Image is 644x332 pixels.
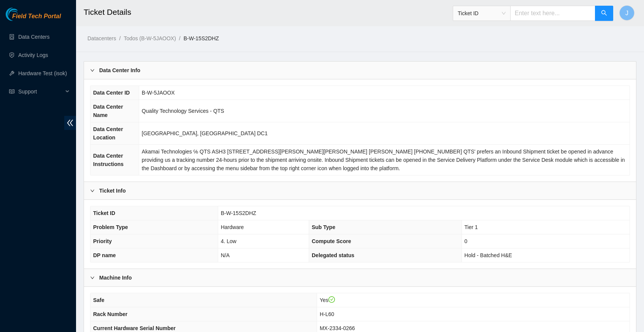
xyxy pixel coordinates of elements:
[465,252,512,258] span: Hold - Batched H&E
[179,35,181,41] span: /
[18,52,48,58] a: Activity Logs
[142,149,625,171] span: Akamai Technologies ℅ QTS ASH3 [STREET_ADDRESS][PERSON_NAME][PERSON_NAME] [PERSON_NAME] [PHONE_NU...
[99,66,140,74] b: Data Center Info
[142,90,175,96] span: B-W-5JAOOX
[18,34,49,40] a: Data Centers
[221,252,230,258] span: N/A
[119,35,121,41] span: /
[142,130,268,136] span: [GEOGRAPHIC_DATA], [GEOGRAPHIC_DATA] DC1
[312,238,351,244] span: Compute Score
[6,14,61,24] a: Akamai TechnologiesField Tech Portal
[12,13,61,20] span: Field Tech Portal
[124,35,176,41] a: Todos (B-W-5JAOOX)
[93,311,127,317] span: Rack Number
[84,269,636,286] div: Machine Info
[9,89,14,94] span: read
[601,10,607,17] span: search
[625,8,628,18] span: J
[595,6,613,21] button: search
[312,224,335,230] span: Sub Type
[328,296,335,303] span: check-circle
[93,238,112,244] span: Priority
[93,90,130,96] span: Data Center ID
[465,224,478,230] span: Tier 1
[6,8,38,21] img: Akamai Technologies
[90,68,95,73] span: right
[64,116,76,130] span: double-left
[184,35,219,41] a: B-W-15S2DHZ
[619,5,634,21] button: J
[142,108,224,114] span: Quality Technology Services - QTS
[93,104,123,118] span: Data Center Name
[93,297,105,303] span: Safe
[221,238,236,244] span: 4. Low
[465,238,468,244] span: 0
[84,182,636,199] div: Ticket Info
[320,325,355,331] span: MX-2334-0266
[99,187,126,195] b: Ticket Info
[320,311,334,317] span: H-L60
[93,252,116,258] span: DP name
[93,153,124,167] span: Data Center Instructions
[18,84,63,99] span: Support
[90,275,95,280] span: right
[93,224,128,230] span: Problem Type
[18,70,67,76] a: Hardware Test (isok)
[510,6,595,21] input: Enter text here...
[93,126,123,141] span: Data Center Location
[84,62,636,79] div: Data Center Info
[93,210,115,216] span: Ticket ID
[99,274,132,282] b: Machine Info
[93,325,176,331] span: Current Hardware Serial Number
[312,252,354,258] span: Delegated status
[221,224,244,230] span: Hardware
[320,297,335,303] span: Yes
[458,8,506,19] span: Ticket ID
[221,210,256,216] span: B-W-15S2DHZ
[87,35,116,41] a: Datacenters
[90,188,95,193] span: right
